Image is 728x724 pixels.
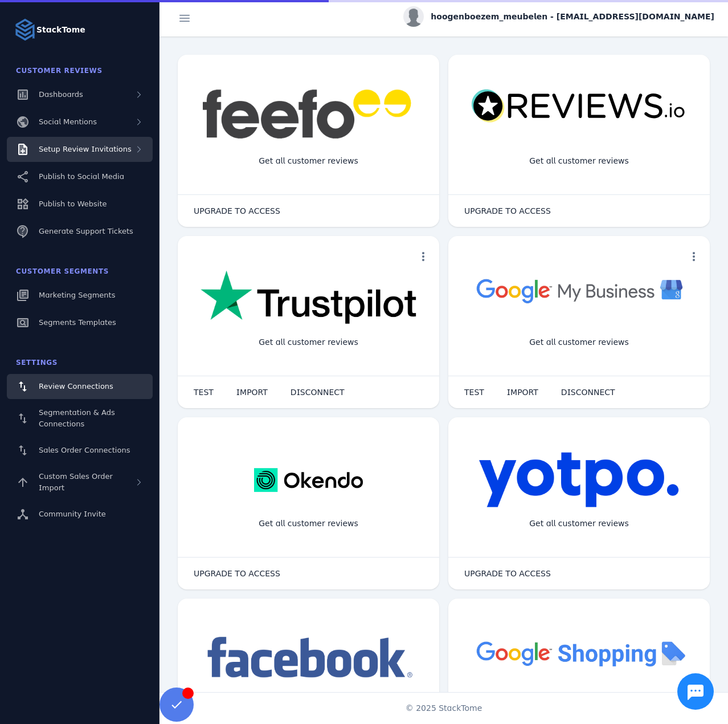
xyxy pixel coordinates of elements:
[512,690,646,720] div: Import Products from Google
[39,291,115,299] span: Marketing Segments
[39,200,107,208] span: Publish to Website
[250,509,367,539] div: Get all customer reviews
[14,18,36,41] img: Logo image
[478,452,680,509] img: yotpo.png
[561,388,615,396] span: DISCONNECT
[453,562,562,585] button: UPGRADE TO ACCESS
[403,6,424,27] img: profile.jpg
[254,452,363,509] img: okendo.webp
[520,509,638,539] div: Get all customer reviews
[39,172,124,181] span: Publish to Social Media
[7,438,153,463] a: Sales Order Connections
[236,388,268,396] span: IMPORT
[7,164,153,189] a: Publish to Social Media
[250,146,367,176] div: Get all customer reviews
[39,90,83,99] span: Dashboards
[453,381,496,404] button: TEST
[182,381,225,404] button: TEST
[201,89,416,139] img: feefo.png
[7,502,153,527] a: Community Invite
[7,310,153,335] a: Segments Templates
[16,359,58,367] span: Settings
[471,633,687,673] img: googleshopping.png
[201,633,416,684] img: facebook.png
[250,327,367,357] div: Get all customer reviews
[406,702,482,714] span: © 2025 StackTome
[39,408,115,428] span: Segmentation & Ads Connections
[39,382,113,391] span: Review Connections
[464,570,551,577] span: UPGRADE TO ACCESS
[16,67,103,75] span: Customer Reviews
[431,11,714,23] span: hoogenboezem_meubelen - [EMAIL_ADDRESS][DOMAIN_NAME]
[182,562,292,585] button: UPGRADE TO ACCESS
[403,6,714,27] button: hoogenboezem_meubelen - [EMAIL_ADDRESS][DOMAIN_NAME]
[520,327,638,357] div: Get all customer reviews
[39,446,130,454] span: Sales Order Connections
[7,219,153,244] a: Generate Support Tickets
[201,270,416,326] img: trustpilot.png
[464,207,551,215] span: UPGRADE TO ACCESS
[7,192,153,217] a: Publish to Website
[507,388,538,396] span: IMPORT
[464,388,484,396] span: TEST
[7,283,153,308] a: Marketing Segments
[520,146,638,176] div: Get all customer reviews
[291,388,345,396] span: DISCONNECT
[39,145,132,153] span: Setup Review Invitations
[39,227,133,235] span: Generate Support Tickets
[279,381,356,404] button: DISCONNECT
[7,401,153,436] a: Segmentation & Ads Connections
[39,117,97,126] span: Social Mentions
[225,381,279,404] button: IMPORT
[39,510,106,518] span: Community Invite
[550,381,627,404] button: DISCONNECT
[412,245,435,268] button: more
[7,374,153,399] a: Review Connections
[36,24,85,36] strong: StackTome
[39,472,113,492] span: Custom Sales Order Import
[16,267,109,275] span: Customer Segments
[496,381,550,404] button: IMPORT
[39,318,116,327] span: Segments Templates
[471,270,687,311] img: googlebusiness.png
[194,207,280,215] span: UPGRADE TO ACCESS
[194,388,214,396] span: TEST
[471,89,687,124] img: reviewsio.svg
[182,200,292,222] button: UPGRADE TO ACCESS
[194,570,280,577] span: UPGRADE TO ACCESS
[453,200,562,222] button: UPGRADE TO ACCESS
[682,245,705,268] button: more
